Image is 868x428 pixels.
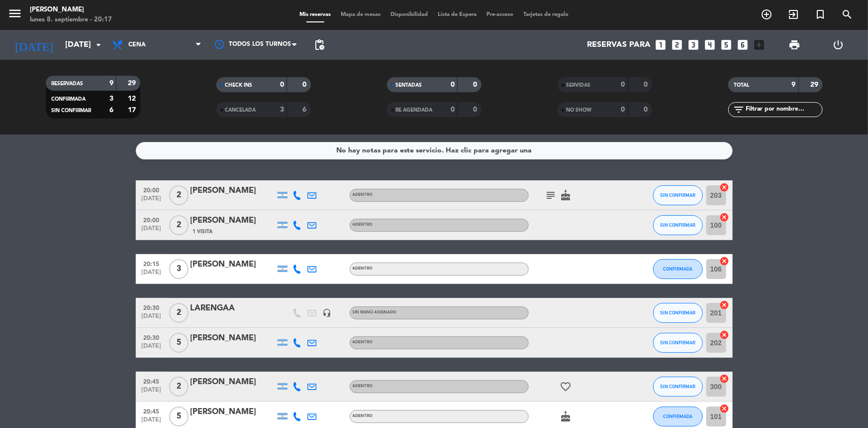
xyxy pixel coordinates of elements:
strong: 9 [109,80,113,87]
i: cancel [720,300,730,310]
span: ADENTRO [353,223,373,227]
span: [DATE] [139,225,164,237]
span: Sin menú asignado [353,310,397,314]
span: 20:00 [139,214,164,225]
button: SIN CONFIRMAR [653,215,703,235]
span: NO SHOW [567,108,592,113]
i: cake [560,189,572,201]
span: CANCELADA [225,108,256,113]
i: looks_two [671,38,683,51]
strong: 0 [621,81,625,88]
i: add_box [753,38,766,51]
span: SIN CONFIRMAR [660,310,695,315]
span: CONFIRMADA [663,414,692,419]
i: looks_one [654,38,667,51]
strong: 12 [128,95,138,102]
span: 2 [169,303,189,323]
strong: 0 [451,81,455,88]
span: CONFIRMADA [52,97,86,102]
div: LOG OUT [817,30,861,60]
span: ADENTRO [353,384,373,388]
span: 5 [169,407,189,427]
span: CHECK INS [225,83,253,88]
div: [PERSON_NAME] [30,5,112,15]
strong: 0 [473,81,479,88]
span: RE AGENDADA [396,108,433,113]
strong: 3 [280,106,284,113]
button: SIN CONFIRMAR [653,303,703,323]
strong: 0 [644,106,650,113]
span: Cena [128,41,146,48]
span: 2 [169,215,189,235]
span: SIN CONFIRMAR [660,222,695,228]
span: 20:00 [139,184,164,195]
i: power_settings_new [833,39,845,51]
span: 20:45 [139,405,164,417]
span: 1 Visita [193,228,213,236]
div: [PERSON_NAME] [191,184,275,197]
span: ADENTRO [353,340,373,344]
input: Filtrar por nombre... [745,104,822,115]
span: 20:30 [139,331,164,343]
div: [PERSON_NAME] [191,258,275,271]
strong: 0 [621,106,625,113]
strong: 0 [302,81,308,88]
i: looks_6 [736,38,749,51]
span: [DATE] [139,313,164,324]
span: ADENTRO [353,267,373,271]
i: favorite_border [560,381,572,393]
span: Disponibilidad [386,12,433,17]
button: SIN CONFIRMAR [653,333,703,353]
span: Mapa de mesas [336,12,386,17]
i: looks_4 [703,38,716,51]
button: CONFIRMADA [653,259,703,279]
div: [PERSON_NAME] [191,332,275,345]
i: menu [7,6,22,21]
i: cancel [720,256,730,266]
div: lunes 8. septiembre - 20:17 [30,15,112,25]
i: cake [560,411,572,423]
span: Pre-acceso [482,12,518,17]
span: [DATE] [139,343,164,354]
i: headset_mic [323,308,332,317]
div: No hay notas para este servicio. Haz clic para agregar una [336,145,532,156]
span: 20:15 [139,258,164,269]
span: [DATE] [139,195,164,207]
strong: 29 [128,80,138,87]
span: [DATE] [139,269,164,281]
strong: 3 [109,95,113,102]
span: RESERVADAS [52,81,84,86]
div: [PERSON_NAME] [191,214,275,227]
span: 2 [169,185,189,205]
i: cancel [720,182,730,192]
i: add_circle_outline [761,8,772,20]
i: looks_5 [720,38,733,51]
span: [DATE] [139,387,164,398]
i: looks_3 [687,38,700,51]
i: arrow_drop_down [93,39,104,51]
i: cancel [720,404,730,414]
button: SIN CONFIRMAR [653,185,703,205]
div: [PERSON_NAME] [191,376,275,389]
span: [DATE] [139,417,164,428]
span: 2 [169,377,189,397]
span: SIN CONFIRMAR [660,340,695,345]
strong: 17 [128,107,138,114]
strong: 0 [473,106,479,113]
button: menu [7,6,22,24]
span: SIN CONFIRMAR [660,192,695,198]
i: cancel [720,374,730,384]
div: [PERSON_NAME] [191,406,275,419]
strong: 6 [302,106,308,113]
i: [DATE] [7,34,60,56]
span: 5 [169,333,189,353]
button: SIN CONFIRMAR [653,377,703,397]
i: filter_list [733,104,745,116]
span: 20:45 [139,375,164,387]
i: cancel [720,330,730,340]
span: 20:30 [139,301,164,313]
i: cancel [720,212,730,222]
strong: 0 [451,106,455,113]
i: search [841,8,853,20]
span: SENTADAS [396,83,422,88]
